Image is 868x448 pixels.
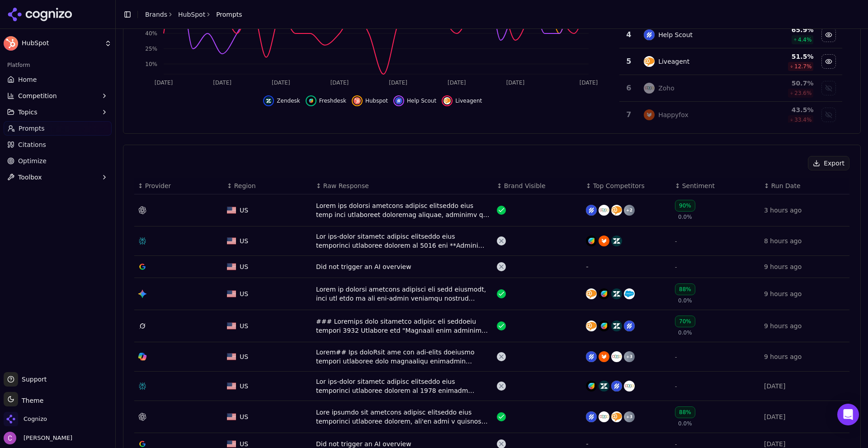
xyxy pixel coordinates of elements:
div: + 3 [624,411,635,422]
img: liveagent [611,411,622,422]
img: zendesk [611,288,622,299]
span: Region [234,181,256,190]
div: Zoho [658,84,675,93]
span: Toolbox [18,173,42,182]
img: zendesk [611,321,622,331]
div: 6 [623,83,635,94]
tr: 5liveagentLiveagent51.5%12.7%Hide liveagent data [619,48,842,75]
img: zendesk [599,381,609,391]
span: Optimize [18,156,47,165]
tr: 7happyfoxHappyfox43.5%33.4%Show happyfox data [619,102,842,128]
img: freshdesk [599,321,609,331]
span: HubSpot [22,39,101,47]
img: zoho [644,83,655,94]
span: Competition [18,91,57,100]
button: Competition [4,89,112,103]
span: Prompts [19,124,45,133]
button: Open user button [4,432,72,444]
div: Did not trigger an AI overview [316,262,490,271]
tspan: [DATE] [448,80,466,86]
tspan: 40% [145,30,157,37]
tspan: [DATE] [330,80,349,86]
span: Brand Visible [504,181,546,190]
span: 12.7 % [794,63,811,70]
img: Cognizo [4,412,18,426]
nav: breadcrumb [145,10,242,19]
div: 90% [675,200,695,212]
span: US [240,382,248,391]
tr: 6zohoZoho50.7%23.6%Show zoho data [619,75,842,102]
img: hubspot [354,97,361,104]
img: help scout [624,321,635,331]
img: US [227,322,236,330]
span: Support [18,375,47,384]
button: Hide help scout data [821,28,836,42]
button: Toolbox [4,170,112,184]
img: help scout [586,205,597,216]
span: US [240,262,248,271]
span: - [675,383,677,390]
img: liveagent [644,56,655,67]
div: 7 [623,109,635,120]
img: liveagent [586,288,597,299]
span: - [675,264,677,270]
img: salesforce [624,288,635,299]
th: Run Date [760,178,849,194]
button: Hide hubspot data [352,95,388,106]
span: Zendesk [277,97,300,104]
button: Open organization switcher [4,412,47,426]
img: zoho [624,381,635,391]
div: ↕Brand Visible [497,181,579,190]
img: US [227,207,236,214]
div: 43.5 % [755,105,813,114]
div: + 2 [624,205,635,216]
tr: USUSLor ips-dolor sitametc adipisc elitseddo eius temporinci utlaboree dolorem al 1978 enimadm **... [134,372,849,401]
div: ↕Provider [138,181,220,190]
span: US [240,236,248,245]
th: Region [223,178,312,194]
div: 50.7 % [755,79,813,88]
tr: USUSLorem ips dolorsi ametcons adipisc elitseddo eius temp inci utlaboreet doloremag aliquae, adm... [134,194,849,226]
img: HubSpot [4,36,18,51]
img: liveagent [611,205,622,216]
span: US [240,412,248,421]
span: US [240,206,248,215]
span: 33.4 % [794,116,811,123]
img: US [227,290,236,297]
th: Top Competitors [582,178,671,194]
div: 4 [623,29,635,40]
img: zoho [599,205,609,216]
span: US [240,321,248,330]
img: happyfox [599,351,609,362]
tspan: [DATE] [580,80,598,86]
div: 9 hours ago [764,321,846,330]
img: help scout [586,411,597,422]
div: 8 hours ago [764,236,846,245]
span: 0.0% [678,297,692,304]
img: US [227,263,236,270]
th: Provider [134,178,223,194]
span: Theme [18,397,43,404]
a: Brands [145,11,167,18]
span: Top Competitors [593,181,645,190]
span: Help Scout [407,97,436,104]
span: Sentiment [682,181,715,190]
div: 3 hours ago [764,206,846,215]
button: Hide liveagent data [442,95,482,106]
img: happyfox [599,236,609,246]
img: Chris Abouraad [4,432,16,444]
th: Brand Visible [493,178,582,194]
div: [DATE] [764,412,846,421]
div: ### Loremips dolo sitametco adipisc eli seddoeiu tempori 3932 Utlabore etd "Magnaali enim adminim... [316,317,490,335]
img: happyfox [644,109,655,120]
span: Hubspot [365,97,388,104]
img: US [227,237,236,245]
img: zoho [611,351,622,362]
button: Hide freshdesk data [306,95,346,106]
span: Prompts [216,10,242,19]
div: + 3 [624,351,635,362]
span: Freshdesk [319,97,346,104]
div: 51.5 % [755,52,813,61]
th: Sentiment [671,178,760,194]
tr: USUSDid not trigger an AI overview--9 hours ago [134,256,849,278]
